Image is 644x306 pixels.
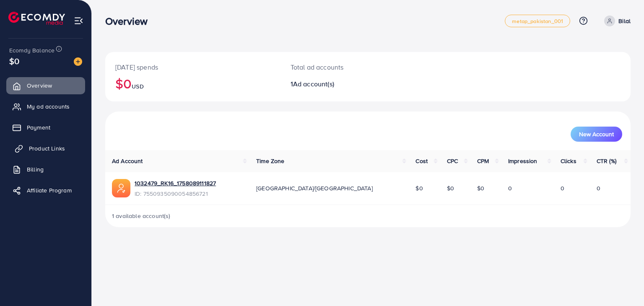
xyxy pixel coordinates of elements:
[6,98,85,115] a: My ad accounts
[6,161,85,178] a: Billing
[132,82,143,91] span: USD
[415,157,428,165] span: Cost
[115,62,270,72] p: [DATE] spends
[8,12,65,25] img: logo
[291,80,402,88] h2: 1
[135,179,216,187] a: 1032479_RK16_1758089111827
[112,179,130,197] img: ic-ads-acc.e4c84228.svg
[29,144,65,153] span: Product Links
[447,184,454,192] span: $0
[27,186,72,194] span: Affiliate Program
[415,184,423,192] span: $0
[135,189,216,198] span: ID: 7550935090054856721
[461,36,638,300] iframe: Chat
[618,16,631,26] p: Bilal
[74,57,82,66] img: image
[27,123,50,132] span: Payment
[27,165,44,174] span: Billing
[112,212,171,220] span: 1 available account(s)
[6,119,85,136] a: Payment
[115,75,270,91] h2: $0
[6,140,85,157] a: Product Links
[27,102,70,111] span: My ad accounts
[291,62,402,72] p: Total ad accounts
[256,157,284,165] span: Time Zone
[6,182,85,199] a: Affiliate Program
[447,157,458,165] span: CPC
[9,55,19,67] span: $0
[601,16,631,26] a: Bilal
[74,16,83,26] img: menu
[505,15,570,27] a: metap_pakistan_001
[9,46,55,54] span: Ecomdy Balance
[512,18,563,24] span: metap_pakistan_001
[6,77,85,94] a: Overview
[293,79,334,88] span: Ad account(s)
[112,157,143,165] span: Ad Account
[27,81,52,90] span: Overview
[256,184,373,192] span: [GEOGRAPHIC_DATA]/[GEOGRAPHIC_DATA]
[105,15,154,27] h3: Overview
